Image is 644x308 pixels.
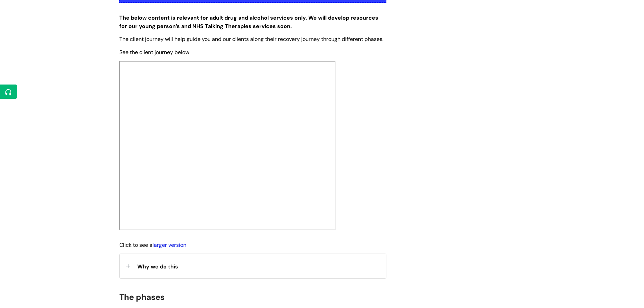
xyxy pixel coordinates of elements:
span: See the client journey below [119,49,189,56]
strong: The below content is relevant for adult drug and alcohol services only. We will develop resources... [119,14,378,30]
span: The phases [119,292,165,302]
span: Why we do this [137,263,178,270]
a: larger version [152,241,186,248]
span: The client journey will help guide you and our clients along their recovery journey through diffe... [119,35,383,43]
span: Click to see a [119,241,189,248]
